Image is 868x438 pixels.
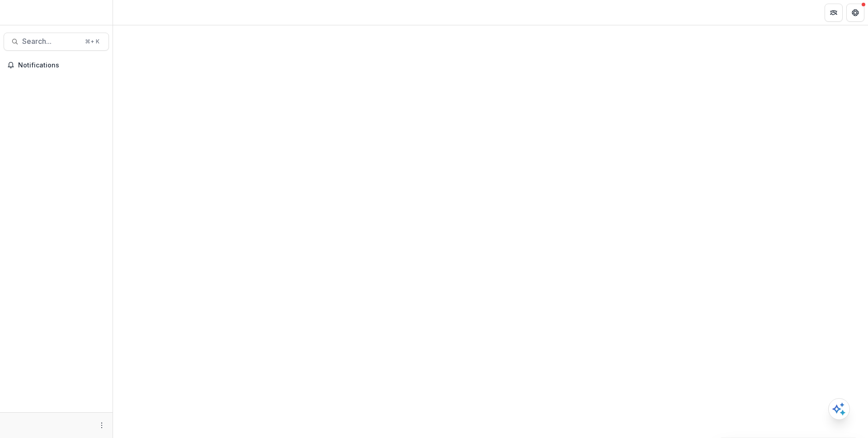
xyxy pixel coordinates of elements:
button: More [96,420,107,431]
button: Search... [4,33,109,51]
button: Partners [825,4,843,22]
div: ⌘ + K [83,37,101,47]
span: Search... [22,37,80,46]
nav: breadcrumb [117,6,155,19]
button: Open AI Assistant [828,398,850,420]
span: Notifications [18,62,105,69]
button: Get Help [846,4,864,22]
button: Notifications [4,58,109,72]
